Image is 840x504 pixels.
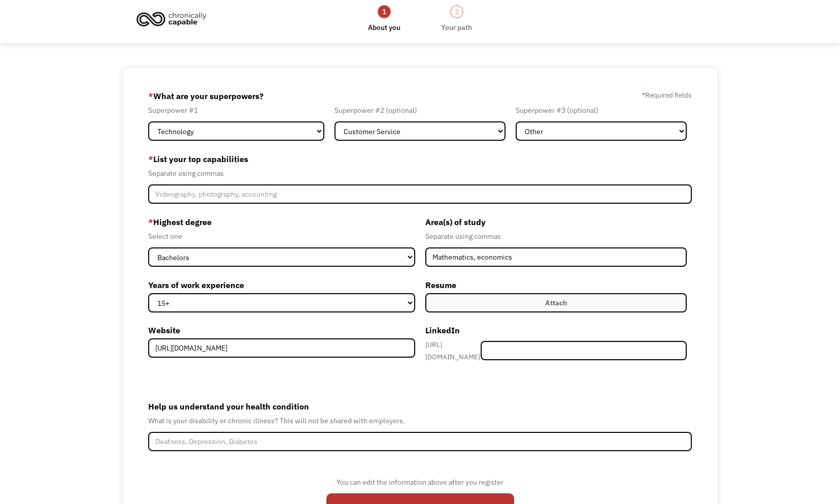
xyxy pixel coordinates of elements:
label: Area(s) of study [425,214,687,230]
input: www.myportfolio.com [148,338,415,358]
div: About you [368,21,400,34]
div: 2 [450,5,463,18]
div: Superpower #1 [148,104,324,116]
div: Separate using commas [148,167,692,179]
div: Separate using commas [425,230,687,242]
img: Chronically Capable logo [133,8,210,30]
div: 1 [378,5,391,18]
div: Select one [148,230,415,242]
label: List your top capabilities [148,151,692,167]
div: Attach [545,297,567,309]
label: LinkedIn [425,322,687,338]
input: Videography, photography, accounting [148,184,692,204]
input: Deafness, Depression, Diabetes [148,432,692,451]
a: 2Your path [441,4,472,34]
label: Years of work experience [148,277,415,293]
div: Superpower #3 (optional) [516,104,687,116]
div: Superpower #2 (optional) [334,104,506,116]
div: Your path [441,21,472,34]
label: Resume [425,277,687,293]
div: [URL][DOMAIN_NAME] [425,338,481,363]
label: Help us understand your health condition [148,398,692,415]
label: Website [148,322,415,338]
div: You can edit the information above after you register [326,476,514,488]
label: Highest degree [148,214,415,230]
div: What is your disability or chronic illness? This will not be shared with employers. [148,415,692,427]
label: What are your superpowers? [148,88,263,104]
label: Attach [425,293,687,312]
input: Anthropology, Education [425,247,687,267]
label: Required fields [642,89,692,101]
a: 1About you [368,4,400,34]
